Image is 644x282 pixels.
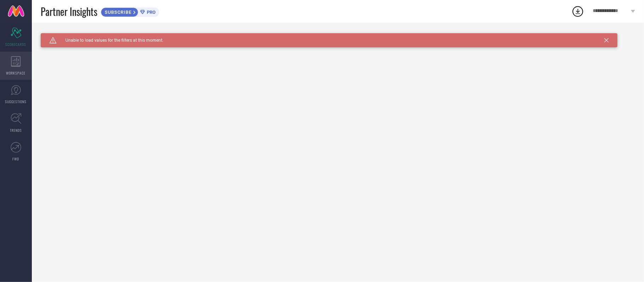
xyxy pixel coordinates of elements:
span: TRENDS [10,128,22,133]
div: Open download list [572,5,584,18]
span: Unable to load values for the filters at this moment. [57,38,163,43]
span: FWD [13,156,19,161]
span: PRO [145,10,156,15]
a: SUBSCRIBEPRO [101,6,159,17]
span: SUBSCRIBE [101,10,133,15]
div: Unable to load filters at this moment. Please try later. [41,33,635,39]
span: SUGGESTIONS [5,99,27,104]
span: Partner Insights [41,4,97,19]
span: WORKSPACE [6,70,26,76]
span: SCORECARDS [6,42,27,47]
